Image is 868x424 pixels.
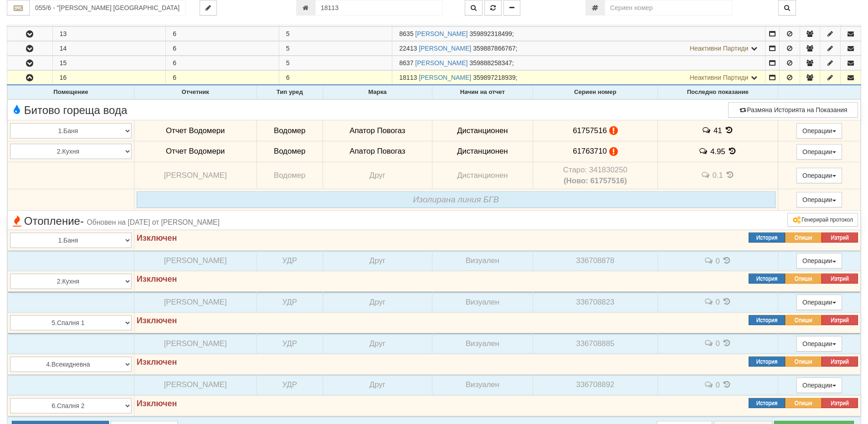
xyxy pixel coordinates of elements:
td: Водомер [257,141,323,162]
th: Помещение [8,86,134,99]
td: Визуален [432,333,533,354]
td: Дистанционен [432,141,533,162]
a: [PERSON_NAME] [419,45,471,52]
td: ; [392,71,765,85]
span: История на забележките [704,339,715,347]
td: 336708878 [533,250,657,271]
b: (Ново: 61757516) [564,176,627,185]
strong: Изключен [137,357,177,367]
span: История на показанията [722,380,732,389]
button: Опиши [785,233,822,243]
button: Операции [796,336,842,352]
th: Последно показание [657,86,778,99]
button: Операции [796,295,842,310]
span: История на забележките [704,256,715,265]
th: Марка [323,86,432,99]
span: 5 [286,30,290,37]
button: Опиши [785,315,822,325]
td: Дистанционен [432,162,533,189]
span: 359897218939 [473,74,515,81]
button: Генерирай протокол [787,213,858,227]
span: Отопление [10,215,220,227]
button: Опиши [785,398,822,408]
th: Начин на отчет [432,86,533,99]
td: Водомер [257,162,323,189]
td: Друг [323,292,432,313]
td: Апатор Повогаз [323,120,432,141]
span: 359888258347 [469,59,512,67]
span: [PERSON_NAME] [164,256,227,265]
span: [PERSON_NAME] [164,171,227,180]
span: [PERSON_NAME] [164,339,227,348]
span: 6 [286,74,290,81]
span: 0 [716,381,720,389]
td: УДР [257,374,323,395]
td: Друг [323,250,432,271]
td: Апатор Повогаз [323,141,432,162]
td: 6 [166,71,279,85]
span: История на показанията [724,126,734,134]
td: 6 [166,27,279,41]
span: Неактивни Партиди [690,74,749,81]
button: Опиши [785,357,822,367]
td: 336708885 [533,333,657,354]
button: Операции [796,123,842,139]
a: [PERSON_NAME] [415,59,467,67]
button: Изтрий [822,357,858,367]
button: Изтрий [822,398,858,408]
button: Операции [796,253,842,269]
button: Операции [796,192,842,207]
span: 0 [716,256,720,265]
span: Отчет Водомери [166,147,225,155]
span: 41 [714,126,722,135]
span: Отчет Водомери [166,126,225,135]
span: 61757516 [573,126,607,135]
th: Сериен номер [533,86,657,99]
span: 359887866767 [473,45,515,52]
span: Партида № [399,45,417,52]
span: История на показанията [722,256,732,265]
span: Партида № [399,59,413,67]
button: История [749,357,785,367]
td: 6 [166,56,279,70]
span: История на забележките [702,126,714,134]
span: История на забележките [704,297,715,306]
td: ; [392,41,765,56]
span: Партида № [399,74,417,81]
span: История на показанията [725,171,735,179]
span: История на показанията [722,339,732,347]
button: Операции [796,144,842,160]
td: 13 [52,27,166,41]
td: Дистанционен [432,120,533,141]
button: Изтрий [822,274,858,284]
td: Друг [323,333,432,354]
button: Изтрий [822,233,858,243]
td: 16 [52,71,166,85]
td: 336708892 [533,374,657,395]
span: 359892318499 [469,30,512,37]
button: История [749,315,785,325]
span: 0.1 [713,171,723,180]
span: История на показанията [722,297,732,306]
strong: Изключен [137,399,177,408]
span: Обновен на [DATE] от [PERSON_NAME] [87,218,220,226]
td: Друг [323,374,432,395]
td: Водомер [257,120,323,141]
span: История на показанията [727,147,737,155]
button: Опиши [785,274,822,284]
a: [PERSON_NAME] [415,30,467,37]
td: 14 [52,41,166,56]
button: Операции [796,168,842,183]
i: Изолирана линия БГВ [413,195,499,204]
td: Визуален [432,374,533,395]
button: Размяна Историята на Показания [728,102,858,118]
span: 5 [286,45,290,52]
td: УДР [257,333,323,354]
span: История на забележките [699,147,710,155]
button: Операции [796,377,842,393]
td: Устройство със сериен номер 341830250 беше подменено от устройство със сериен номер 61757516 [533,162,657,189]
span: 0 [716,298,720,306]
span: 61763710 [573,147,607,155]
td: ; [392,56,765,70]
td: ; [392,27,765,41]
